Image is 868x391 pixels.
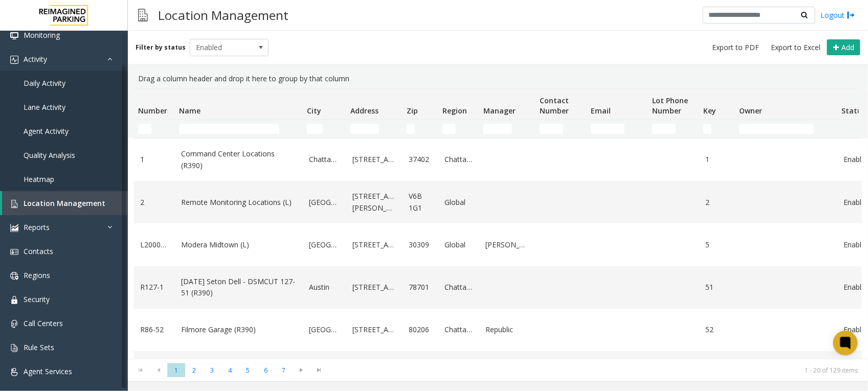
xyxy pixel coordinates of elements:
td: Zip Filter [403,120,438,138]
img: 'icon' [10,272,18,280]
input: Name Filter [179,124,279,134]
a: [STREET_ADDRESS] [352,154,396,165]
img: 'icon' [10,248,18,256]
img: pageIcon [138,3,148,28]
a: 1 [140,154,169,165]
a: Global [444,239,473,250]
span: Lot Phone Number [652,96,688,116]
span: Email [591,106,611,116]
a: Republic [485,324,529,335]
a: Enabled [843,239,867,250]
span: Page 7 [275,363,293,377]
img: 'icon' [10,56,18,64]
a: Enabled [843,282,867,293]
input: Zip Filter [407,124,415,134]
span: Number [138,106,167,116]
img: 'icon' [10,32,18,40]
input: Region Filter [442,124,456,134]
input: City Filter [307,124,323,134]
a: [STREET_ADDRESS] [352,239,396,250]
td: Email Filter [587,120,648,138]
span: Key [703,106,716,116]
img: 'icon' [10,224,18,232]
div: Data table [128,88,868,359]
a: 78701 [409,282,432,293]
a: L20000500 [140,239,169,250]
a: 2 [140,197,169,208]
span: Agent Activity [24,126,69,136]
span: Region [442,106,467,116]
span: Zip [407,106,418,116]
a: Enabled [843,324,867,335]
span: Export to PDF [712,42,759,53]
a: R127-1 [140,282,169,293]
span: Call Centers [24,318,63,328]
a: 1 [705,154,729,165]
span: Go to the last page [313,366,326,374]
a: [DATE] Seton Dell - DSMCUT 127-51 (R390) [181,276,297,299]
span: Page 3 [203,363,221,377]
span: Name [179,106,201,116]
a: 2 [705,197,729,208]
td: Name Filter [175,120,303,138]
span: Heatmap [24,174,54,184]
a: Chattanooga [444,282,473,293]
a: [STREET_ADDRESS][PERSON_NAME] [352,191,396,214]
a: 37402 [409,154,432,165]
input: Manager Filter [483,124,512,134]
span: Add [841,42,854,52]
div: Drag a column header and drop it here to group by that column [134,69,862,88]
button: Add [827,39,860,56]
img: 'icon' [10,368,18,376]
input: Number Filter [138,124,151,134]
td: City Filter [303,120,346,138]
a: [GEOGRAPHIC_DATA] [309,324,340,335]
label: Filter by status [136,43,186,52]
img: 'icon' [10,296,18,304]
span: Export to Excel [771,42,820,53]
img: 'icon' [10,200,18,208]
a: Chattanooga [444,154,473,165]
a: 5 [705,239,729,250]
span: Manager [483,106,516,116]
td: Owner Filter [735,120,837,138]
span: Lane Activity [24,102,65,112]
td: Manager Filter [479,120,536,138]
button: Export to Excel [767,40,825,55]
a: Global [444,197,473,208]
span: Reports [24,222,50,232]
a: [STREET_ADDRESS] [352,324,396,335]
a: 30309 [409,239,432,250]
span: Page 2 [185,363,203,377]
a: Modera Midtown (L) [181,239,297,250]
span: Quality Analysis [24,150,75,160]
a: Austin [309,282,340,293]
td: Number Filter [134,120,175,138]
span: Activity [24,54,47,64]
a: 80206 [409,324,432,335]
span: Page 6 [257,363,275,377]
span: Go to the next page [295,366,308,374]
span: Rule Sets [24,342,54,352]
input: Address Filter [350,124,379,134]
a: Enabled [843,197,867,208]
input: Owner Filter [739,124,814,134]
img: 'icon' [10,344,18,352]
input: Email Filter [591,124,625,134]
input: Key Filter [703,124,711,134]
a: R86-52 [140,324,169,335]
a: Remote Monitoring Locations (L) [181,197,297,208]
a: [PERSON_NAME] [485,239,529,250]
td: Region Filter [438,120,479,138]
h3: Location Management [153,3,294,28]
span: Owner [739,106,762,116]
span: Security [24,294,50,304]
a: V6B 1G1 [409,191,432,214]
span: Go to the last page [310,363,328,378]
span: Monitoring [24,30,60,40]
a: Chattanooga [309,154,340,165]
a: [STREET_ADDRESS] [352,282,396,293]
span: City [307,106,321,116]
span: Enabled [190,39,253,56]
span: Daily Activity [24,78,65,88]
